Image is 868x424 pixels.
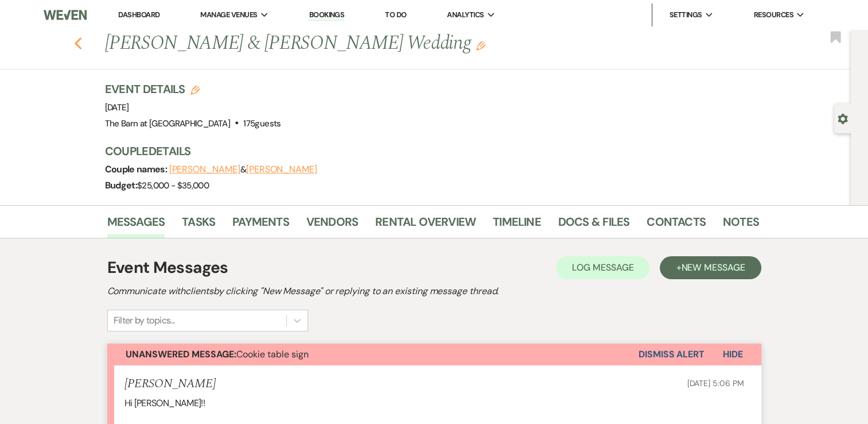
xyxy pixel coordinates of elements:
h1: Event Messages [107,256,228,280]
a: Contacts [647,213,706,238]
button: Log Message [556,256,649,279]
p: Hi [PERSON_NAME]!! [124,396,744,411]
a: Rental Overview [375,213,476,238]
span: Cookie table sign [126,348,309,360]
a: Vendors [306,213,358,238]
span: Log Message [572,261,633,273]
span: Hide [723,348,743,360]
a: Notes [723,213,759,238]
span: Analytics [447,9,484,21]
a: To Do [385,10,406,20]
button: Hide [704,344,761,365]
a: Timeline [493,213,541,238]
a: Tasks [182,213,215,238]
a: Bookings [309,10,344,21]
h3: Couple Details [105,143,748,159]
span: New Message [681,261,745,273]
button: [PERSON_NAME] [169,165,240,174]
span: Resources [753,9,793,21]
span: Budget: [105,179,138,191]
h1: [PERSON_NAME] & [PERSON_NAME] Wedding [105,30,619,57]
h3: Event Details [105,81,281,97]
a: Payments [232,213,289,238]
button: Dismiss Alert [639,344,704,365]
span: & [169,164,317,175]
h2: Communicate with clients by clicking "New Message" or replying to an existing message thread. [107,284,761,298]
span: [DATE] 5:06 PM [687,378,744,388]
a: Dashboard [118,10,159,20]
a: Messages [107,213,165,238]
a: Docs & Files [558,213,629,238]
img: Weven Logo [44,3,87,27]
span: Couple names: [105,163,169,175]
span: Manage Venues [200,9,257,21]
button: +New Message [660,256,761,279]
strong: Unanswered Message: [126,348,236,360]
button: Edit [476,40,485,51]
span: 175 guests [243,118,281,129]
span: $25,000 - $35,000 [137,180,209,191]
span: [DATE] [105,102,129,113]
button: Open lead details [838,113,848,124]
span: The Barn at [GEOGRAPHIC_DATA] [105,118,230,129]
button: [PERSON_NAME] [246,165,317,174]
button: Unanswered Message:Cookie table sign [107,344,639,365]
div: Filter by topics... [114,314,175,327]
h5: [PERSON_NAME] [124,377,216,391]
span: Settings [670,9,702,21]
